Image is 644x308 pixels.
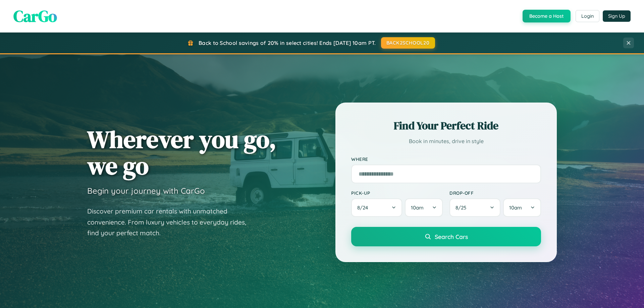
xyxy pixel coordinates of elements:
button: 10am [503,198,541,217]
label: Where [351,156,541,162]
h3: Begin your journey with CarGo [87,186,205,196]
span: 10am [411,204,424,211]
button: Sign Up [603,10,631,22]
span: 8 / 24 [357,204,371,211]
button: Search Cars [351,227,541,246]
h2: Find Your Perfect Ride [351,118,541,133]
p: Book in minutes, drive in style [351,136,541,146]
label: Pick-up [351,190,443,196]
label: Drop-off [449,190,541,196]
button: 8/24 [351,198,402,217]
button: 10am [405,198,443,217]
h1: Wherever you go, we go [87,126,276,179]
p: Discover premium car rentals with unmatched convenience. From luxury vehicles to everyday rides, ... [87,206,255,239]
button: 8/25 [449,198,500,217]
span: Search Cars [435,233,468,240]
span: 8 / 25 [455,204,470,211]
span: CarGo [13,5,57,27]
button: BACK2SCHOOL20 [381,37,435,49]
span: Back to School savings of 20% in select cities! Ends [DATE] 10am PT. [199,40,376,46]
button: Become a Host [523,10,571,22]
button: Login [576,10,599,22]
span: 10am [509,204,522,211]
